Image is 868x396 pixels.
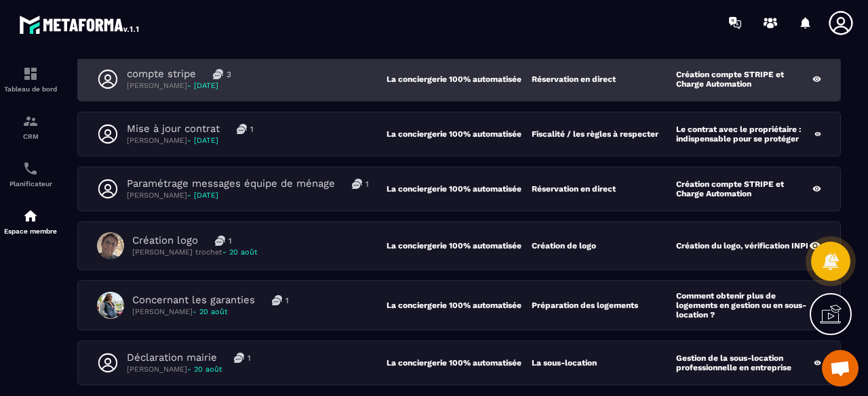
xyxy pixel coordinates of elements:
p: Création logo [132,234,198,247]
span: - [DATE] [187,136,218,145]
p: 1 [229,236,232,246]
p: [PERSON_NAME] [127,364,251,374]
p: Création compte STRIPE et Charge Automation [676,70,812,89]
p: La conciergerie 100% automatisée [387,358,532,368]
p: 1 [285,295,289,306]
p: Concernant les garanties [132,294,255,307]
p: [PERSON_NAME] [127,190,369,200]
img: scheduler [22,160,39,177]
a: schedulerschedulerPlanificateur [3,150,58,198]
img: messages [237,124,247,134]
p: La sous-location [532,358,597,368]
a: Ouvrir le chat [822,350,859,387]
img: formation [22,66,39,82]
p: Création de logo [532,241,596,250]
span: - [DATE] [187,191,218,200]
p: Mise à jour contrat [127,123,220,135]
p: Planificateur [3,180,58,188]
p: Préparation des logements [532,301,638,310]
p: Déclaration mairie [127,351,217,364]
span: - [DATE] [187,81,218,90]
p: Réservation en direct [532,184,616,194]
p: Réservation en direct [532,74,616,84]
p: Tableau de bord [3,85,58,93]
span: - 20 août [193,307,228,316]
p: 1 [248,353,251,364]
p: Paramétrage messages équipe de ménage [127,177,335,190]
span: - 20 août [187,365,222,374]
img: messages [234,353,244,363]
p: [PERSON_NAME] [132,307,289,317]
p: [PERSON_NAME] [127,81,231,91]
img: automations [22,208,39,224]
a: automationsautomationsEspace membre [3,198,58,245]
p: Espace membre [3,227,58,235]
img: messages [352,179,362,189]
p: [PERSON_NAME] trochet [132,247,258,257]
a: formationformationCRM [3,103,58,150]
p: Le contrat avec le propriétaire : indispensable pour se protéger [676,125,814,144]
p: Fiscalité / les règles à respecter [532,129,658,139]
p: 1 [366,179,369,190]
a: formationformationTableau de bord [3,56,58,103]
img: logo [19,12,141,37]
p: Gestion de la sous-location professionnelle en entreprise [676,353,814,372]
p: La conciergerie 100% automatisée [387,301,532,310]
p: La conciergerie 100% automatisée [387,74,532,84]
p: Comment obtenir plus de logements en gestion ou en sous-location ? [676,291,814,320]
p: 1 [250,124,254,135]
p: Création compte STRIPE et Charge Automation [676,179,812,198]
p: compte stripe [127,68,196,81]
img: messages [272,295,282,305]
p: La conciergerie 100% automatisée [387,241,532,250]
p: Création du logo, vérification INPI [676,241,808,250]
p: La conciergerie 100% automatisée [387,184,532,194]
img: messages [213,69,223,79]
img: formation [22,113,39,129]
img: messages [215,236,225,246]
p: [PERSON_NAME] [127,135,254,146]
p: CRM [3,133,58,140]
p: La conciergerie 100% automatisée [387,129,532,139]
span: - 20 août [222,248,258,257]
p: 3 [226,69,231,80]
